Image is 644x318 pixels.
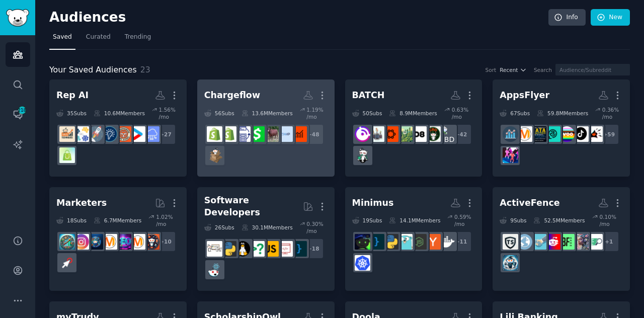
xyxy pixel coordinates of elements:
a: AppsFlyer67Subs59.8MMembers0.36% /mo+59TikTokAdsTikTokMarketingwoocommerceBusinessAnalyticsLearnD... [493,79,630,177]
div: 18 Sub s [56,213,87,227]
img: Financialchargeback [263,126,279,142]
img: trustandsafetypros [503,255,518,271]
div: 0.36 % /mo [602,106,623,120]
div: 0.59 % /mo [454,213,475,227]
span: 218 [18,107,27,114]
a: Marketers18Subs6.7MMembers1.02% /mo+10socialmediamarketingSEODigitalMarketingdigital_marketingIns... [49,187,187,291]
img: node [411,234,427,250]
img: digitalproductselling [291,126,307,142]
img: TikTokMarketing [573,126,589,142]
img: Delta8_gummies [369,126,384,142]
img: programming [369,234,384,250]
img: AllAboutPayments [277,126,293,142]
img: docker [439,234,455,250]
a: Software Developers26Subs30.1MMembers0.30% /mo+18programmingwebdevjavascriptcscareerquestionslinu... [197,187,335,291]
img: BusinessAnalytics [545,126,560,142]
input: Audience/Subreddit [555,64,630,75]
div: ActiveFence [500,197,559,209]
div: Sort [486,66,497,73]
button: Recent [500,66,527,73]
div: + 18 [303,238,324,259]
a: BATCH50Subs8.9MMembers0.63% /mo+42CBDhempBudsCBDDelta8SuperStorethcediblereviewsdelta8cartsDelta8... [345,79,482,177]
img: SecurityCareerAdvice [355,234,370,250]
img: marketing [130,234,145,250]
img: golang [397,234,413,250]
img: Python [383,234,398,250]
div: 1.19 % /mo [306,106,327,120]
div: Search [534,66,552,73]
img: SEO [116,234,131,250]
img: woocommerce [559,126,575,142]
a: New [591,9,630,26]
img: analytics [503,126,518,142]
a: Curated [83,29,114,50]
img: AnalyticsAutomation [503,147,518,163]
div: 26 Sub s [204,220,234,234]
span: 23 [140,65,150,74]
img: cybersecurity [545,234,560,250]
a: Chargeflow56Subs13.6MMembers1.19% /mo+48digitalproductsellingAllAboutPaymentsFinancialchargebackC... [197,79,335,177]
img: Shopify_Success [59,147,75,163]
div: + 11 [451,231,472,252]
img: CBDhempBuds [439,126,455,142]
img: weed [355,147,370,163]
img: news [517,234,532,250]
div: 67 Sub s [500,106,530,120]
img: GoogleAnalytics [517,126,532,142]
a: Trending [121,29,154,50]
img: delta8carts [383,126,398,142]
div: + 59 [598,124,619,145]
div: 50 Sub s [352,106,382,120]
img: LearnDataAnalytics [531,126,546,142]
div: 59.8M Members [537,106,588,120]
img: startups [88,126,103,142]
div: 1.56 % /mo [159,106,180,120]
span: Saved [53,33,72,42]
div: + 48 [303,124,324,145]
img: technology [531,234,546,250]
img: PaymentProcessing [235,126,251,142]
div: 6.7M Members [94,213,141,227]
img: webdev [277,241,293,257]
h2: Audiences [49,10,548,26]
div: AppsFlyer [500,89,549,102]
div: 30.1M Members [242,220,293,234]
img: Entrepreneurship [102,126,117,142]
div: + 27 [155,124,176,145]
img: digital_marketing [88,234,103,250]
div: + 1 [598,231,619,252]
img: Python [221,241,236,257]
img: dropship [207,147,222,163]
img: javascript [263,241,279,257]
img: SalesOperations [73,126,89,142]
a: Saved [49,29,75,50]
img: TrustAndSafety [503,234,518,250]
img: salestechniques [59,126,75,142]
a: Minimus19Subs14.1MMembers0.59% /mo+11dockerycombinatornodegolangPythonprogrammingSecurityCareerAd... [345,187,482,291]
span: Recent [500,66,518,73]
img: CannabisNewsInfo [355,126,370,142]
img: linux [235,241,251,257]
div: 9 Sub s [500,213,526,227]
div: 52.5M Members [533,213,585,227]
img: InstagramMarketing [73,234,89,250]
img: ycombinator [425,234,441,250]
div: 1.02 % /mo [156,213,180,227]
div: Rep AI [56,89,89,102]
img: programming [291,241,307,257]
img: CBD [425,126,441,142]
div: Marketers [56,197,107,209]
a: Rep AI35Subs10.6MMembers1.56% /mo+27SaaSstartupEntrepreneurRideAlongEntrepreneurshipstartupsSales... [49,79,187,177]
img: CashApp [249,126,265,142]
span: Your Saved Audiences [49,64,137,76]
div: 10.6M Members [94,106,145,120]
div: 19 Sub s [352,213,382,227]
div: + 10 [155,231,176,252]
a: 218 [6,102,30,127]
img: learnpython [207,241,222,257]
div: 35 Sub s [56,106,87,120]
img: PPC [59,255,75,271]
img: socialmedia [144,234,159,250]
img: cscareerquestions [249,241,265,257]
img: reactjs [207,262,222,278]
